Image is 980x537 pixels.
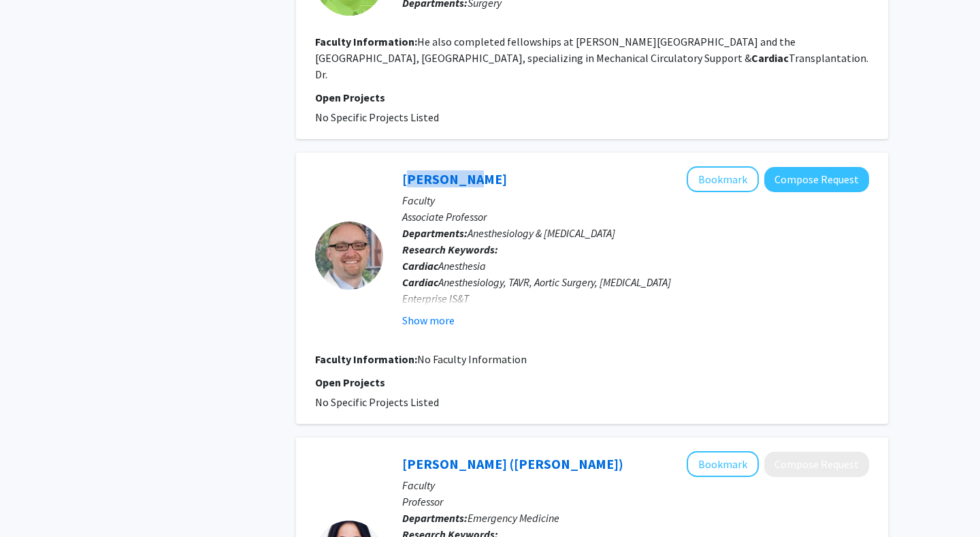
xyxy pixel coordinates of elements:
p: Faculty [402,192,869,209]
p: Open Projects [315,89,869,106]
span: Anesthesiology & [MEDICAL_DATA] [468,226,615,240]
span: No Faculty Information [417,352,527,366]
span: No Specific Projects Listed [315,110,439,124]
a: [PERSON_NAME] ([PERSON_NAME]) [402,455,623,472]
iframe: Chat [10,476,58,527]
span: Emergency Medicine [468,511,559,525]
b: Departments: [402,226,468,240]
fg-read-more: He also completed fellowships at [PERSON_NAME][GEOGRAPHIC_DATA] and the [GEOGRAPHIC_DATA], [GEOGR... [315,35,868,81]
div: Anesthesia Anesthesiology, TAVR, Aortic Surgery, [MEDICAL_DATA] Enterprise IS&T Healthcare Inform... [402,258,869,323]
b: Research Keywords: [402,243,498,256]
button: Add Jennifer Kahoud (White) to Bookmarks [687,451,759,477]
b: Departments: [402,511,468,525]
b: Cardiac [751,51,789,65]
a: [PERSON_NAME] [402,170,507,187]
b: Faculty Information: [315,35,417,48]
b: Faculty Information: [315,352,417,366]
span: No Specific Projects Listed [315,395,439,409]
button: Add Kent Berg to Bookmarks [687,166,759,192]
b: Cardiac [402,275,438,289]
p: Professor [402,493,869,510]
button: Compose Request to Jennifer Kahoud (White) [764,452,869,477]
p: Faculty [402,477,869,493]
p: Open Projects [315,374,869,390]
button: Compose Request to Kent Berg [764,167,869,192]
b: Cardiac [402,259,438,273]
button: Show more [402,312,455,328]
p: Associate Professor [402,209,869,225]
